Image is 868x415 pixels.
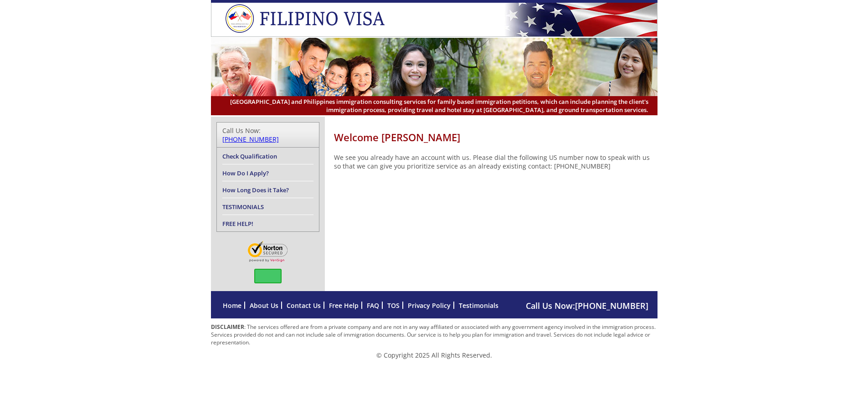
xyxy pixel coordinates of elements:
[459,301,498,310] a: Testimonials
[329,301,359,310] a: Free Help
[222,135,279,143] a: [PHONE_NUMBER]
[222,152,277,160] a: Check Qualification
[526,300,648,311] span: Call Us Now:
[287,301,321,310] a: Contact Us
[222,126,313,143] div: Call Us Now:
[211,323,244,331] strong: DISCLAIMER
[334,153,657,170] p: We see you already have an account with us. Please dial the following US number now to speak with...
[575,300,648,311] a: [PHONE_NUMBER]
[222,203,264,211] a: TESTIMONIALS
[367,301,379,310] a: FAQ
[408,301,451,310] a: Privacy Policy
[223,301,241,310] a: Home
[250,301,278,310] a: About Us
[222,186,289,194] a: How Long Does it Take?
[222,169,269,177] a: How Do I Apply?
[220,97,648,114] span: [GEOGRAPHIC_DATA] and Philippines immigration consulting services for family based immigration pe...
[222,220,253,228] a: FREE HELP!
[334,130,657,144] h1: Welcome [PERSON_NAME]
[211,323,657,346] p: : The services offered are from a private company and are not in any way affiliated or associated...
[211,351,657,359] p: © Copyright 2025 All Rights Reserved.
[387,301,400,310] a: TOS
